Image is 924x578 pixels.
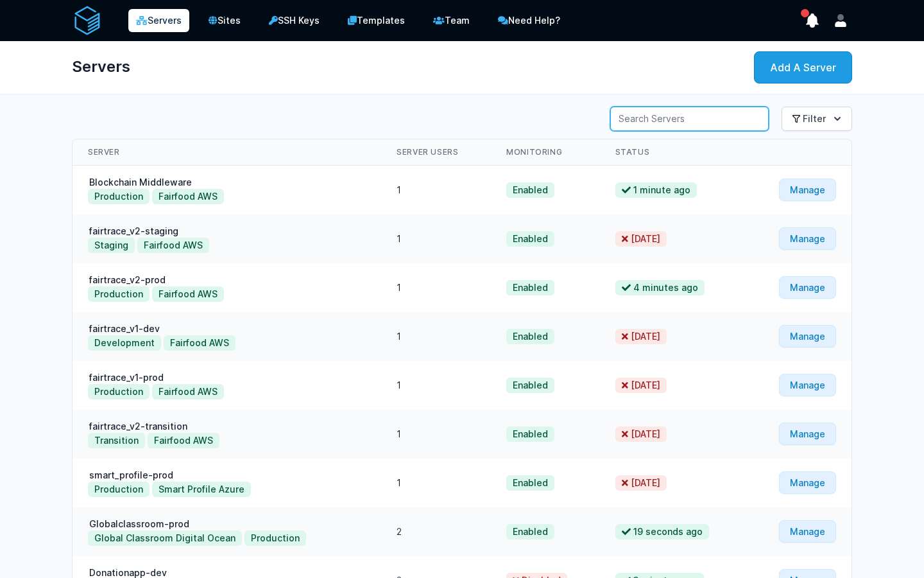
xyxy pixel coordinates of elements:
[381,361,491,410] td: 1
[88,323,161,334] a: fairtrace_v1-dev
[381,507,491,556] td: 2
[73,139,381,166] th: Server
[88,372,165,383] a: fairtrace_v1-prod
[381,215,491,263] td: 1
[381,312,491,361] td: 1
[381,459,491,507] td: 1
[506,280,554,295] span: Enabled
[491,139,599,166] th: Monitoring
[72,5,103,36] img: serverAuth logo
[88,189,150,204] button: Production
[801,9,824,32] button: show notifications
[506,182,554,198] span: Enabled
[801,9,809,17] span: has unread notifications
[381,410,491,459] td: 1
[779,374,836,396] a: Manage
[506,426,554,442] span: Enabled
[88,433,145,448] button: Transition
[506,524,554,539] span: Enabled
[88,530,242,546] button: Global Classroom Digital Ocean
[88,335,161,351] button: Development
[489,8,569,33] a: Need Help?
[754,51,852,83] a: Add A Server
[782,107,852,131] button: Filter
[88,274,167,285] a: fairtrace_v2-prod
[600,139,748,166] th: Status
[615,231,667,247] span: [DATE]
[137,238,209,253] button: Fairfood AWS
[339,8,414,33] a: Templates
[615,475,667,491] span: [DATE]
[829,9,852,32] button: User menu
[506,329,554,344] span: Enabled
[164,335,235,351] button: Fairfood AWS
[88,384,150,399] button: Production
[88,225,180,236] a: fairtrace_v2-staging
[615,329,667,344] span: [DATE]
[779,276,836,299] a: Manage
[381,263,491,312] td: 1
[88,469,175,480] a: smart_profile-prod
[615,378,667,393] span: [DATE]
[88,177,193,188] a: Blockchain Middleware
[200,8,250,33] a: Sites
[779,179,836,201] a: Manage
[779,471,836,494] a: Manage
[88,421,189,432] a: fairtrace_v2-transition
[260,8,329,33] a: SSH Keys
[152,286,224,302] button: Fairfood AWS
[152,189,224,204] button: Fairfood AWS
[615,182,697,198] span: 1 minute ago
[88,238,135,253] button: Staging
[506,231,554,247] span: Enabled
[72,51,130,82] h1: Servers
[779,227,836,250] a: Manage
[244,530,306,546] button: Production
[779,423,836,445] a: Manage
[615,426,667,442] span: [DATE]
[128,9,189,32] a: Servers
[88,518,191,529] a: Globalclassroom-prod
[615,280,705,295] span: 4 minutes ago
[148,433,219,448] button: Fairfood AWS
[88,286,150,302] button: Production
[88,482,150,497] button: Production
[88,567,168,578] a: Donationapp-dev
[610,107,769,131] input: Search Servers
[506,475,554,491] span: Enabled
[424,8,479,33] a: Team
[381,139,491,166] th: Server Users
[152,384,224,399] button: Fairfood AWS
[615,524,709,539] span: 19 seconds ago
[506,378,554,393] span: Enabled
[779,520,836,543] a: Manage
[152,482,251,497] button: Smart Profile Azure
[381,166,491,215] td: 1
[779,325,836,347] a: Manage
